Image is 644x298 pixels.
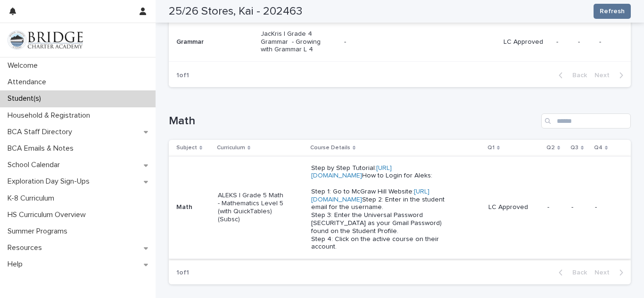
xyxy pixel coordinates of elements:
span: Back [567,269,587,276]
p: Student(s) [4,94,49,103]
p: Q2 [546,143,555,153]
p: - [344,38,479,46]
p: Math [176,203,210,211]
p: - [578,38,592,46]
p: Exploration Day Sign-Ups [4,177,97,186]
input: Search [541,113,631,129]
p: BCA Emails & Notes [4,144,81,153]
p: Help [4,260,30,269]
h2: 25/26 Stores, Kai - 202463 [169,5,302,18]
p: - [571,203,587,211]
span: Refresh [600,7,625,16]
span: Next [594,269,615,276]
p: BCA Staff Directory [4,128,80,137]
h1: Math [169,114,537,128]
span: Next [594,72,615,79]
p: K-8 Curriculum [4,194,62,203]
p: Subject [176,143,197,153]
span: Back [567,72,587,79]
p: Attendance [4,78,54,87]
p: - [599,38,616,46]
p: Q3 [570,143,578,153]
p: - [595,203,616,211]
button: Next [591,268,631,277]
p: Curriculum [217,143,245,153]
tr: GrammarJacKris | Grade 4 Grammar - Growing with Grammar L 4-LC Approved--- [169,22,631,61]
a: [URL][DOMAIN_NAME] [311,188,429,203]
p: - [547,203,564,211]
button: Refresh [594,4,631,19]
p: LC Approved [504,38,549,46]
p: Course Details [310,143,350,153]
p: ALEKS | Grade 5 Math - Mathematics Level 5 (with QuickTables) (Subsc) [218,192,285,223]
p: Household & Registration [4,111,98,120]
button: Back [551,268,591,277]
p: Grammar [176,38,244,46]
p: 1 of 1 [169,261,197,284]
tr: MathALEKS | Grade 5 Math - Mathematics Level 5 (with QuickTables) (Subsc)Step by Step Tutorial:[U... [169,156,631,259]
p: Resources [4,243,50,252]
p: Q1 [487,143,495,153]
button: Back [551,71,591,80]
p: JacKris | Grade 4 Grammar - Growing with Grammar L 4 [261,30,328,54]
p: Step by Step Tutorial: How to Login for Aleks: Step 1: Go to McGraw Hill Website: Step 2: Enter i... [311,164,446,251]
p: - [556,38,570,46]
p: School Calendar [4,161,67,169]
p: HS Curriculum Overview [4,210,93,219]
p: 1 of 1 [169,64,197,87]
img: V1C1m3IdTEidaUdm9Hs0 [8,31,83,49]
p: Welcome [4,61,45,70]
p: Q4 [594,143,603,153]
p: LC Approved [488,203,540,211]
button: Next [591,71,631,80]
p: Summer Programs [4,227,75,236]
